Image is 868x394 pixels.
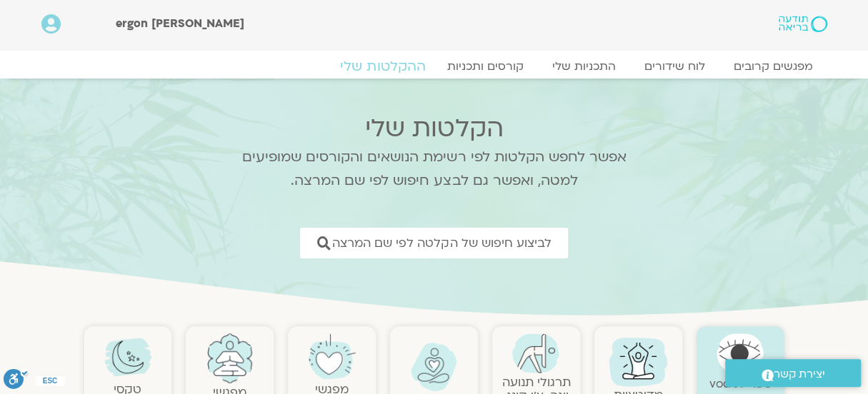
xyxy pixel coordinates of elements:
[719,59,827,74] a: מפגשים קרובים
[433,59,538,74] a: קורסים ותכניות
[332,236,551,250] span: לביצוע חיפוש של הקלטה לפי שם המרצה
[116,16,244,31] span: [PERSON_NAME] ergon
[538,59,630,74] a: התכניות שלי
[725,359,861,387] a: יצירת קשר
[323,58,443,75] a: ההקלטות שלי
[224,114,645,143] h2: הקלטות שלי
[41,59,827,74] nav: Menu
[224,146,645,193] p: אפשר לחפש הקלטות לפי רשימת הנושאים והקורסים שמופיעים למטה, ואפשר גם לבצע חיפוש לפי שם המרצה.
[630,59,719,74] a: לוח שידורים
[300,228,568,258] a: לביצוע חיפוש של הקלטה לפי שם המרצה
[774,365,825,384] span: יצירת קשר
